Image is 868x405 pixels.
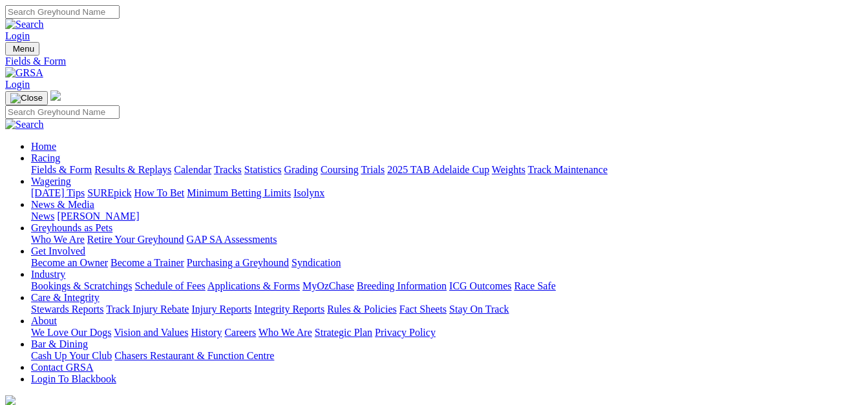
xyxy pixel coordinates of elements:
div: Get Involved [31,257,863,269]
a: Syndication [291,257,341,268]
div: Care & Integrity [31,304,863,315]
a: Retire Your Greyhound [87,234,184,245]
a: Who We Are [259,327,312,338]
a: How To Bet [134,187,185,198]
a: Statistics [244,164,282,175]
a: Careers [224,327,256,338]
a: Stay On Track [449,304,509,315]
img: Search [5,119,44,130]
a: Coursing [321,164,359,175]
a: MyOzChase [302,280,354,291]
a: Login To Blackbook [31,373,116,384]
a: Care & Integrity [31,292,100,303]
button: Toggle navigation [5,91,48,105]
a: Racing [31,152,60,163]
img: logo-grsa-white.png [50,90,61,101]
a: Grading [284,164,318,175]
a: Fact Sheets [399,304,447,315]
a: Breeding Information [357,280,447,291]
a: ICG Outcomes [449,280,511,291]
a: Strategic Plan [315,327,372,338]
a: SUREpick [87,187,131,198]
button: Toggle navigation [5,42,39,56]
a: About [31,315,57,326]
a: Isolynx [293,187,324,198]
a: Tracks [214,164,242,175]
a: Login [5,79,30,90]
a: Calendar [174,164,211,175]
div: Bar & Dining [31,350,863,362]
input: Search [5,5,120,19]
a: Trials [361,164,385,175]
span: Menu [13,44,34,54]
a: Who We Are [31,234,85,245]
a: Track Injury Rebate [106,304,189,315]
a: [DATE] Tips [31,187,85,198]
div: Greyhounds as Pets [31,234,863,245]
a: Get Involved [31,245,85,256]
a: Become an Owner [31,257,108,268]
a: We Love Our Dogs [31,327,111,338]
a: [PERSON_NAME] [57,211,139,222]
a: Stewards Reports [31,304,103,315]
a: Minimum Betting Limits [187,187,291,198]
img: Close [10,93,43,103]
a: History [191,327,222,338]
img: Search [5,19,44,30]
a: Industry [31,269,65,280]
a: GAP SA Assessments [187,234,277,245]
div: Wagering [31,187,863,199]
a: 2025 TAB Adelaide Cup [387,164,489,175]
a: Applications & Forms [207,280,300,291]
a: Results & Replays [94,164,171,175]
a: Integrity Reports [254,304,324,315]
div: Racing [31,164,863,176]
a: Rules & Policies [327,304,397,315]
a: Bookings & Scratchings [31,280,132,291]
a: News & Media [31,199,94,210]
a: Wagering [31,176,71,187]
a: Bar & Dining [31,338,88,349]
a: Track Maintenance [528,164,608,175]
a: Home [31,141,56,152]
a: Cash Up Your Club [31,350,112,361]
a: Become a Trainer [111,257,184,268]
input: Search [5,105,120,119]
a: Injury Reports [191,304,251,315]
a: Race Safe [514,280,555,291]
a: Fields & Form [5,56,863,67]
a: Fields & Form [31,164,92,175]
a: Privacy Policy [375,327,436,338]
div: News & Media [31,211,863,222]
a: Weights [492,164,525,175]
a: Vision and Values [114,327,188,338]
a: Login [5,30,30,41]
a: Schedule of Fees [134,280,205,291]
a: News [31,211,54,222]
div: About [31,327,863,338]
a: Purchasing a Greyhound [187,257,289,268]
a: Greyhounds as Pets [31,222,112,233]
img: GRSA [5,67,43,79]
a: Chasers Restaurant & Function Centre [114,350,274,361]
a: Contact GRSA [31,362,93,373]
div: Industry [31,280,863,292]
